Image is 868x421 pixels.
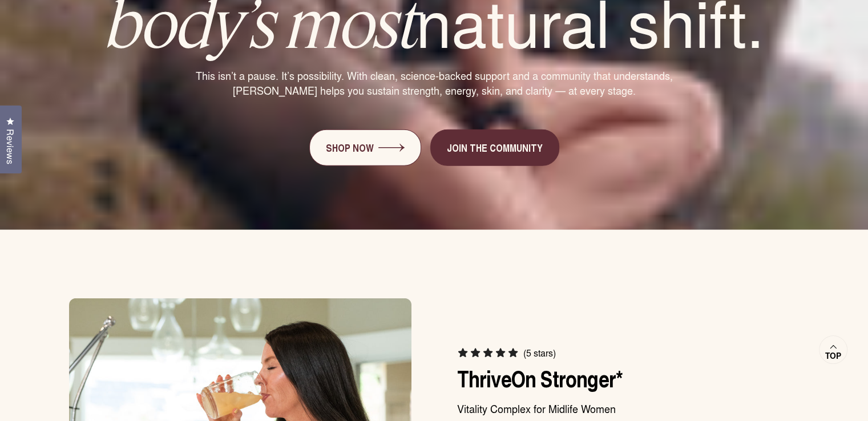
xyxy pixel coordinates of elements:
[457,362,623,396] span: ThriveOn Stronger*
[3,129,18,164] span: Reviews
[160,68,708,98] p: This isn’t a pause. It’s possibility. With clean, science-backed support and a community that und...
[825,351,841,361] span: Top
[430,129,559,166] a: Join the community
[309,129,421,166] a: Shop Now
[523,347,556,359] span: (5 stars)
[457,362,623,395] a: ThriveOn Stronger*
[457,401,800,416] p: Vitality Complex for Midlife Women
